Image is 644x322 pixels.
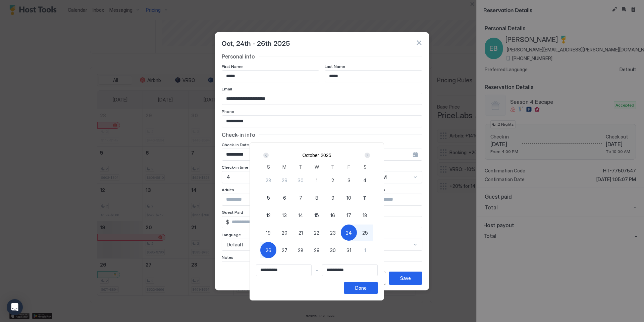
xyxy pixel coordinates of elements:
[331,177,334,184] span: 2
[363,194,367,201] span: 11
[262,151,271,159] button: Prev
[7,299,23,315] div: Open Intercom Messenger
[260,172,276,188] button: 28
[282,229,287,236] span: 20
[309,242,325,258] button: 29
[292,225,309,241] button: 21
[298,247,304,254] span: 28
[346,194,351,201] span: 10
[276,225,292,241] button: 20
[292,207,309,223] button: 14
[282,177,287,184] span: 29
[341,207,357,223] button: 17
[266,177,271,184] span: 28
[346,247,351,254] span: 31
[357,225,373,241] button: 25
[362,229,368,236] span: 25
[341,172,357,188] button: 3
[282,163,286,170] span: M
[292,242,309,258] button: 28
[357,207,373,223] button: 18
[260,207,276,223] button: 12
[299,194,302,201] span: 7
[347,177,351,184] span: 3
[260,190,276,206] button: 5
[321,153,331,158] button: 2025
[276,207,292,223] button: 13
[363,212,367,219] span: 18
[331,163,334,170] span: T
[302,153,319,158] button: October
[309,172,325,188] button: 1
[309,190,325,206] button: 8
[276,172,292,188] button: 29
[346,229,352,236] span: 24
[341,190,357,206] button: 10
[299,163,302,170] span: T
[325,242,341,258] button: 30
[298,212,303,219] span: 14
[314,247,320,254] span: 29
[357,172,373,188] button: 4
[355,284,367,291] div: Done
[357,242,373,258] button: 1
[267,163,270,170] span: S
[316,177,318,184] span: 1
[266,247,271,254] span: 26
[292,172,309,188] button: 30
[309,207,325,223] button: 15
[364,163,367,170] span: S
[325,207,341,223] button: 16
[276,190,292,206] button: 6
[331,194,334,201] span: 9
[330,212,335,219] span: 16
[256,265,311,276] input: Input Field
[357,190,373,206] button: 11
[299,229,303,236] span: 21
[298,177,304,184] span: 30
[266,229,271,236] span: 19
[364,247,366,254] span: 1
[282,247,287,254] span: 27
[346,212,351,219] span: 17
[341,225,357,241] button: 24
[292,190,309,206] button: 7
[283,194,286,201] span: 6
[344,282,378,294] button: Done
[315,163,319,170] span: W
[325,190,341,206] button: 9
[325,225,341,241] button: 23
[267,194,270,201] span: 5
[325,172,341,188] button: 2
[362,151,371,159] button: Next
[315,194,318,201] span: 8
[309,225,325,241] button: 22
[260,225,276,241] button: 19
[322,265,377,276] input: Input Field
[276,242,292,258] button: 27
[341,242,357,258] button: 31
[347,163,350,170] span: F
[330,229,336,236] span: 23
[330,247,336,254] span: 30
[314,229,319,236] span: 22
[266,212,271,219] span: 12
[314,212,319,219] span: 15
[363,177,367,184] span: 4
[260,242,276,258] button: 26
[282,212,287,219] span: 13
[316,267,318,273] span: -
